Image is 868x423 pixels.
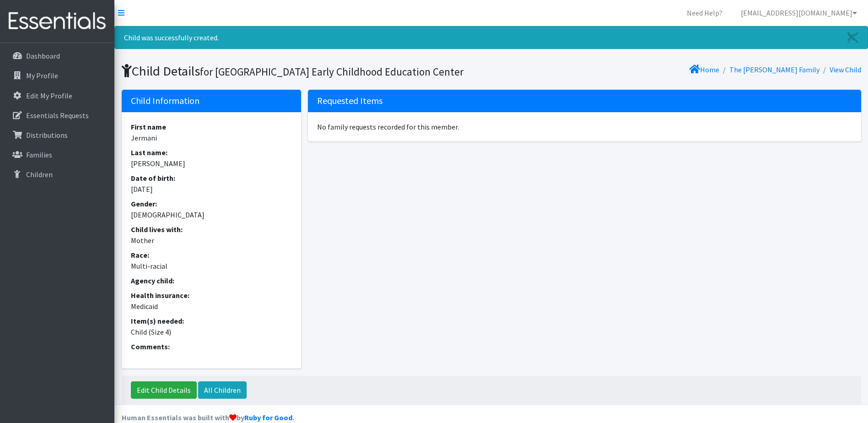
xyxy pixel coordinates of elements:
[308,90,861,112] h5: Requested Items
[131,326,292,337] dd: Child (Size 4)
[131,381,197,399] a: Edit Child Details
[131,260,292,271] dd: Multi-racial
[4,47,111,65] a: Dashboard
[26,150,52,159] p: Families
[729,65,819,74] a: The [PERSON_NAME] Family
[4,146,111,164] a: Families
[131,249,292,260] dt: Race:
[200,65,464,78] small: for [GEOGRAPHIC_DATA] Early Childhood Education Center
[26,111,89,120] p: Essentials Requests
[26,51,60,60] p: Dashboard
[131,275,292,286] dt: Agency child:
[131,184,292,195] dd: [DATE]
[131,173,292,184] dt: Date of birth:
[114,26,868,49] div: Child was successfully created.
[131,301,292,312] dd: Medicaid
[131,235,292,246] dd: Mother
[838,27,868,49] a: Close
[131,158,292,169] dd: [PERSON_NAME]
[131,132,292,143] dd: Jermani
[4,126,111,144] a: Distributions
[131,224,292,235] dt: Child lives with:
[830,65,861,74] a: View Child
[131,290,292,301] dt: Health insurance:
[131,209,292,220] dd: [DEMOGRAPHIC_DATA]
[4,165,111,184] a: Children
[122,413,294,422] strong: Human Essentials was built with by .
[26,170,53,179] p: Children
[131,198,292,209] dt: Gender:
[4,106,111,125] a: Essentials Requests
[689,65,719,74] a: Home
[733,4,864,22] a: [EMAIL_ADDRESS][DOMAIN_NAME]
[26,91,72,100] p: Edit My Profile
[26,71,58,80] p: My Profile
[4,66,111,85] a: My Profile
[131,341,292,352] dt: Comments:
[679,4,730,22] a: Need Help?
[131,121,292,132] dt: First name
[244,413,292,422] a: Ruby for Good
[4,6,111,37] img: HumanEssentials
[198,381,247,399] a: All Children
[131,147,292,158] dt: Last name:
[122,63,488,79] h1: Child Details
[308,112,861,141] div: No family requests recorded for this member.
[131,315,292,326] dt: Item(s) needed:
[122,90,302,112] h5: Child Information
[26,130,68,140] p: Distributions
[4,87,111,105] a: Edit My Profile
